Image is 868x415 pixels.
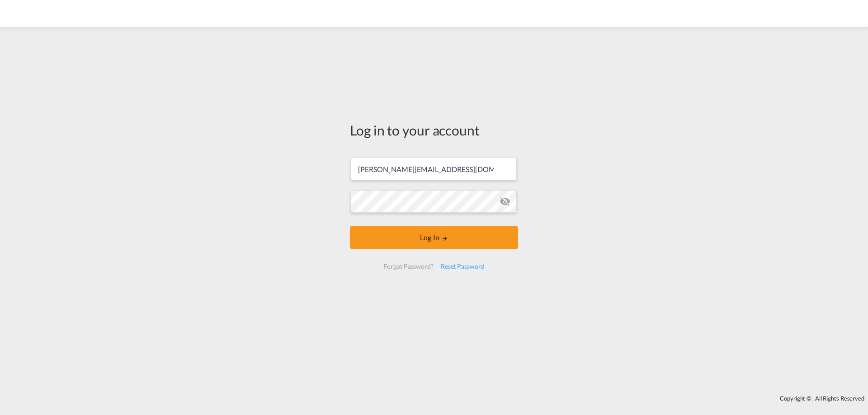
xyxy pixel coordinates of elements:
[380,258,437,275] div: Forgot Password?
[350,121,518,140] div: Log in to your account
[351,158,517,180] input: Enter email/phone number
[350,226,518,249] button: LOGIN
[500,196,510,207] md-icon: icon-eye-off
[437,258,488,275] div: Reset Password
